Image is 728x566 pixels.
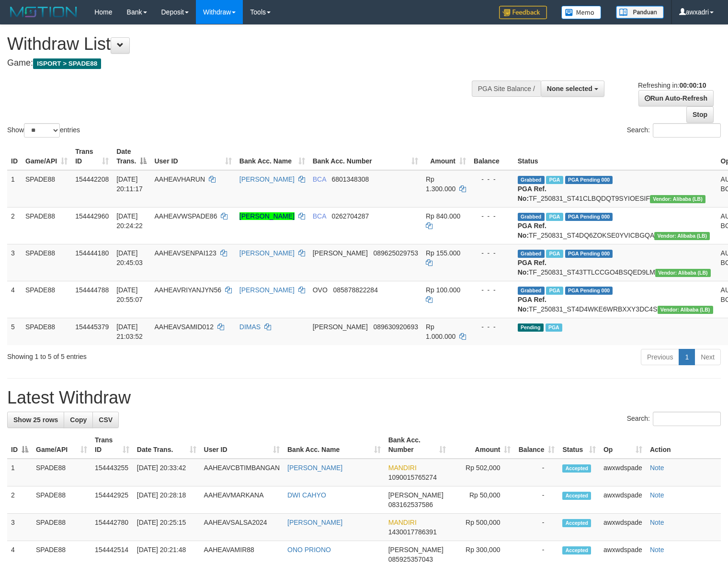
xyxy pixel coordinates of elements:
[374,323,418,331] span: Copy 089630920693 to clipboard
[388,501,433,508] span: Copy 083162537586 to clipboard
[547,85,592,92] span: None selected
[7,170,22,208] td: 1
[388,546,444,554] span: [PERSON_NAME]
[150,143,235,170] th: User ID: activate to sort column ascending
[518,296,546,313] b: PGA Ref. No:
[287,464,342,472] a: [PERSON_NAME]
[154,286,221,294] span: AAHEAVRIYANJYN56
[422,143,470,170] th: Amount: activate to sort column ascending
[653,412,721,426] input: Search:
[518,287,545,295] span: Grabbed
[91,459,133,486] td: 154443255
[75,212,109,220] span: 154442960
[91,514,133,541] td: 154442780
[284,431,385,459] th: Bank Acc. Name: activate to sort column ascending
[650,491,664,499] a: Note
[374,249,418,257] span: Copy 089625029753 to clipboard
[116,249,143,266] span: [DATE] 20:45:03
[313,175,326,183] span: BCA
[514,514,558,541] td: -
[541,81,604,97] button: None selected
[546,250,563,258] span: Marked by awxwdspade
[654,232,710,240] span: Vendor URL: https://dashboard.q2checkout.com/secure
[200,431,284,459] th: User ID: activate to sort column ascending
[32,514,91,541] td: SPADE88
[113,143,150,170] th: Date Trans.: activate to sort column descending
[600,514,646,541] td: awxwdspade
[313,286,328,294] span: OVO
[546,323,562,332] span: Marked by awxwdspade
[331,175,369,183] span: Copy 6801348308 to clipboard
[22,281,71,318] td: SPADE88
[514,143,717,170] th: Status
[474,174,510,184] div: - - -
[388,464,417,472] span: MANDIRI
[514,486,558,514] td: -
[7,348,296,361] div: Showing 1 to 5 of 5 entries
[388,474,437,481] span: Copy 1090015765274 to clipboard
[75,286,109,294] span: 154444788
[450,514,514,541] td: Rp 500,000
[239,286,295,294] a: [PERSON_NAME]
[426,249,460,257] span: Rp 155.000
[7,486,32,514] td: 2
[75,323,109,331] span: 154445379
[426,175,455,193] span: Rp 1.300.000
[71,143,113,170] th: Trans ID: activate to sort column ascending
[22,207,71,244] td: SPADE88
[287,519,342,526] a: [PERSON_NAME]
[514,170,717,208] td: TF_250831_ST41CLBQDQT9SYIOESIF
[70,416,87,424] span: Copy
[388,528,437,536] span: Copy 1430017786391 to clipboard
[236,143,309,170] th: Bank Acc. Name: activate to sort column ascending
[565,250,613,258] span: PGA Pending
[32,431,91,459] th: Game/API: activate to sort column ascending
[388,555,433,563] span: Copy 085925357043 to clipboard
[239,323,261,331] a: DIMAS
[450,486,514,514] td: Rp 50,000
[7,5,80,19] img: MOTION_logo.png
[331,212,369,220] span: Copy 0262704287 to clipboard
[7,207,22,244] td: 2
[514,244,717,281] td: TF_250831_ST43TTLCCGO4BSQED9LM
[388,491,444,499] span: [PERSON_NAME]
[32,486,91,514] td: SPADE88
[7,388,721,407] h1: Latest Withdraw
[7,412,64,428] a: Show 25 rows
[22,170,71,208] td: SPADE88
[7,123,80,138] label: Show entries
[694,349,721,365] a: Next
[200,486,284,514] td: AAHEAVMARKANA
[565,287,613,295] span: PGA Pending
[7,318,22,345] td: 5
[7,459,32,486] td: 1
[239,175,295,183] a: [PERSON_NAME]
[474,211,510,221] div: - - -
[313,249,368,257] span: [PERSON_NAME]
[558,431,600,459] th: Status: activate to sort column ascending
[650,519,664,526] a: Note
[239,249,295,257] a: [PERSON_NAME]
[641,349,679,365] a: Previous
[650,195,705,203] span: Vendor URL: https://dashboard.q2checkout.com/secure
[646,431,721,459] th: Action
[24,123,60,138] select: Showentries
[154,175,205,183] span: AAHEAVHARUN
[686,106,714,123] a: Stop
[116,323,143,340] span: [DATE] 21:03:52
[7,35,476,54] h1: Withdraw List
[562,519,591,527] span: Accepted
[64,412,93,428] a: Copy
[470,143,514,170] th: Balance
[679,349,695,365] a: 1
[116,212,143,230] span: [DATE] 20:24:22
[7,431,32,459] th: ID: activate to sort column descending
[546,176,563,184] span: Marked by awxwdspade
[514,281,717,318] td: TF_250831_ST4D4WKE6WRBXXY3DC4S
[474,248,510,258] div: - - -
[7,143,22,170] th: ID
[565,213,613,221] span: PGA Pending
[426,323,455,340] span: Rp 1.000.000
[499,6,547,19] img: Feedback.jpg
[514,431,558,459] th: Balance: activate to sort column ascending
